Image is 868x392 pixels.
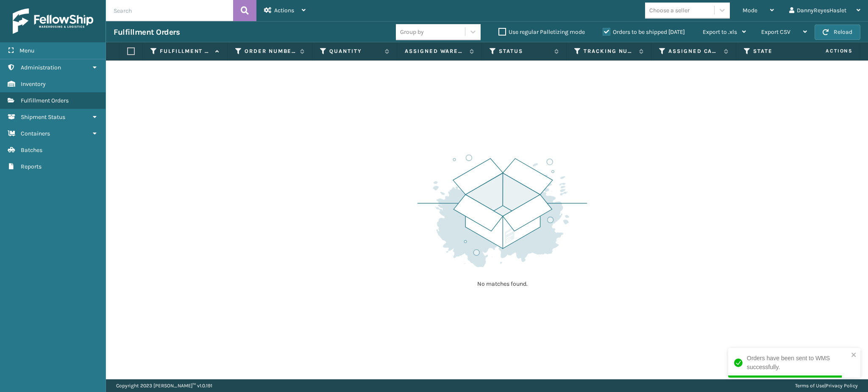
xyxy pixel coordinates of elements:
label: Assigned Warehouse [405,47,465,55]
button: Reload [815,25,860,40]
label: Tracking Number [584,47,635,55]
span: Export to .xls [703,28,737,36]
span: Reports [21,163,42,170]
label: State [753,47,804,55]
label: Order Number [245,47,296,55]
div: Orders have been sent to WMS successfully. [747,354,849,372]
div: Choose a seller [649,6,690,15]
h3: Fulfillment Orders [114,27,180,37]
span: Batches [21,146,42,154]
span: Fulfillment Orders [21,97,69,104]
span: Export CSV [761,28,790,36]
span: Containers [21,130,50,137]
button: close [851,351,857,359]
span: Shipment Status [21,113,65,121]
span: Mode [743,7,757,14]
label: Assigned Carrier Service [668,47,720,55]
div: Group by [400,28,424,36]
img: logo [13,8,93,34]
span: Actions [799,44,858,58]
label: Fulfillment Order Id [160,47,211,55]
span: Menu [19,47,34,54]
label: Use regular Palletizing mode [498,28,585,36]
label: Orders to be shipped [DATE] [603,28,685,36]
span: Inventory [21,80,46,88]
span: Actions [274,7,294,14]
label: Quantity [329,47,381,55]
span: Administration [21,64,61,71]
p: Copyright 2023 [PERSON_NAME]™ v 1.0.191 [116,379,212,392]
label: Status [499,47,550,55]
